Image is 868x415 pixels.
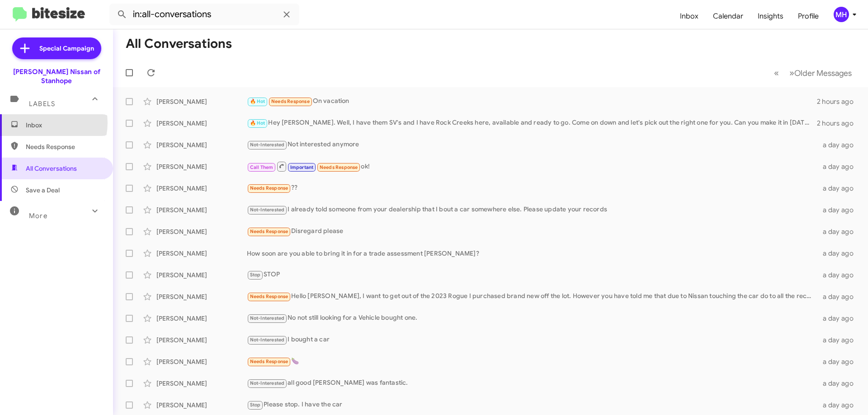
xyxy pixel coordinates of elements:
div: a day ago [817,314,861,323]
span: Needs Response [250,294,288,299]
div: Disregard please [247,226,817,237]
div: STOP [247,270,817,280]
button: Previous [769,64,784,82]
div: [PERSON_NAME] [156,336,247,345]
span: Stop [250,272,261,278]
span: Needs Response [320,164,358,170]
span: Not-Interested [250,142,285,148]
div: [PERSON_NAME] [156,292,247,301]
div: a day ago [817,140,861,149]
div: a day ago [817,249,861,258]
span: Not-Interested [250,337,285,343]
div: Hey [PERSON_NAME]. Well, I have them SV's and I have Rock Creeks here, available and ready to go.... [247,118,817,128]
div: a day ago [817,162,861,171]
a: Profile [791,3,826,29]
div: [PERSON_NAME] [156,119,247,128]
div: a day ago [817,292,861,301]
div: a day ago [817,270,861,280]
span: Not-Interested [250,207,285,213]
div: [PERSON_NAME] [156,97,247,106]
div: [PERSON_NAME] [156,162,247,171]
span: Not-Interested [250,380,285,386]
div: Not interested anymore [247,140,817,150]
div: Hello [PERSON_NAME], I want to get out of the 2023 Rogue I purchased brand new off the lot. Howev... [247,291,817,302]
div: a day ago [817,184,861,193]
div: [PERSON_NAME] [156,184,247,193]
div: ok! [247,161,817,172]
span: More [29,212,47,220]
div: I already told someone from your dealership that I bout a car somewhere else. Please update your ... [247,205,817,215]
a: Special Campaign [12,37,101,59]
span: Older Messages [794,68,852,78]
div: [PERSON_NAME] [156,249,247,258]
button: Next [784,64,857,82]
span: 🔥 Hot [250,98,265,104]
div: 🍆 [247,356,817,367]
nav: Page navigation example [769,64,857,82]
button: MH [826,7,858,22]
span: All Conversations [26,164,77,173]
span: « [774,67,779,79]
div: I bought a car [247,335,817,345]
div: a day ago [817,401,861,410]
div: No not still looking for a Vehicle bought one. [247,313,817,323]
a: Insights [750,3,791,29]
div: ?? [247,183,817,193]
div: Please stop. I have the car [247,400,817,410]
div: a day ago [817,227,861,236]
a: Inbox [673,3,706,29]
h1: All Conversations [126,37,232,51]
a: Calendar [706,3,750,29]
span: Call Them [250,164,274,170]
span: Save a Deal [26,186,60,195]
div: a day ago [817,357,861,366]
div: a day ago [817,336,861,345]
div: [PERSON_NAME] [156,401,247,410]
div: [PERSON_NAME] [156,205,247,214]
div: How soon are you able to bring it in for a trade assessment [PERSON_NAME]? [247,249,817,258]
div: [PERSON_NAME] [156,314,247,323]
span: 🔥 Hot [250,120,265,126]
div: a day ago [817,379,861,388]
div: [PERSON_NAME] [156,379,247,388]
span: Special Campaign [39,44,94,53]
span: Stop [250,402,261,408]
span: Needs Response [250,185,288,191]
span: Needs Response [250,228,288,234]
span: Needs Response [250,359,288,364]
span: Needs Response [271,98,310,104]
div: [PERSON_NAME] [156,270,247,280]
div: a day ago [817,205,861,214]
div: 2 hours ago [817,119,861,128]
span: Not-Interested [250,315,285,321]
span: Inbox [26,121,103,130]
span: Important [290,164,314,170]
div: MH [834,7,849,22]
div: [PERSON_NAME] [156,140,247,149]
div: On vacation [247,96,817,107]
span: Needs Response [26,142,103,151]
input: Search [109,4,299,25]
span: » [789,67,794,79]
span: Labels [29,100,55,108]
div: [PERSON_NAME] [156,357,247,366]
div: 2 hours ago [817,97,861,106]
div: all good [PERSON_NAME] was fantastic. [247,378,817,388]
div: [PERSON_NAME] [156,227,247,236]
